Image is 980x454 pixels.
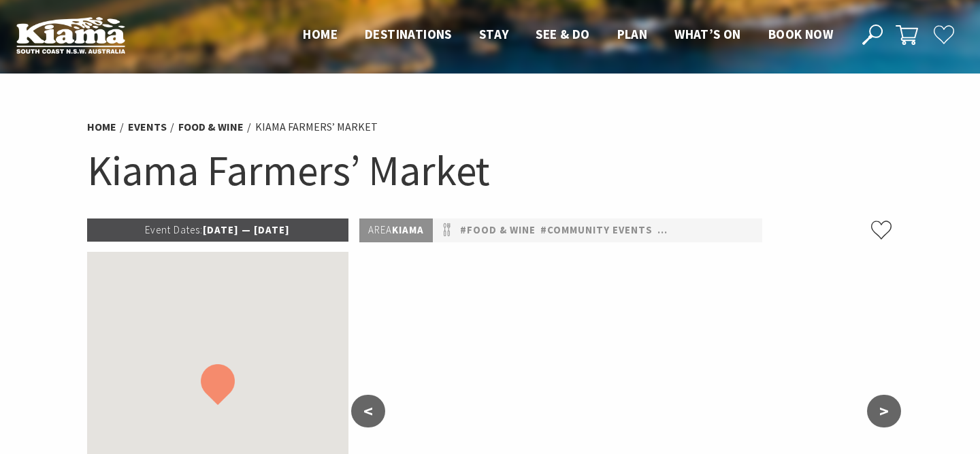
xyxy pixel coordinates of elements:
[368,223,392,236] span: Area
[756,222,812,239] a: #Markets
[674,26,741,42] span: What’s On
[540,222,653,239] a: #Community Events
[351,395,385,427] button: <
[365,26,452,42] span: Destinations
[87,143,893,198] h1: Kiama Farmers’ Market
[536,26,589,42] span: See & Do
[617,26,648,42] span: Plan
[178,120,244,134] a: Food & Wine
[460,222,536,239] a: #Food & Wine
[768,26,833,42] span: Book now
[145,223,203,236] span: Event Dates:
[479,26,509,42] span: Stay
[303,26,338,42] span: Home
[289,24,847,46] nav: Main Menu
[87,120,116,134] a: Home
[255,118,378,136] li: Kiama Farmers’ Market
[128,120,167,134] a: Events
[657,222,751,239] a: #Family Friendly
[867,395,901,427] button: >
[87,218,348,242] p: [DATE] — [DATE]
[16,16,125,54] img: Kiama Logo
[359,218,433,242] p: Kiama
